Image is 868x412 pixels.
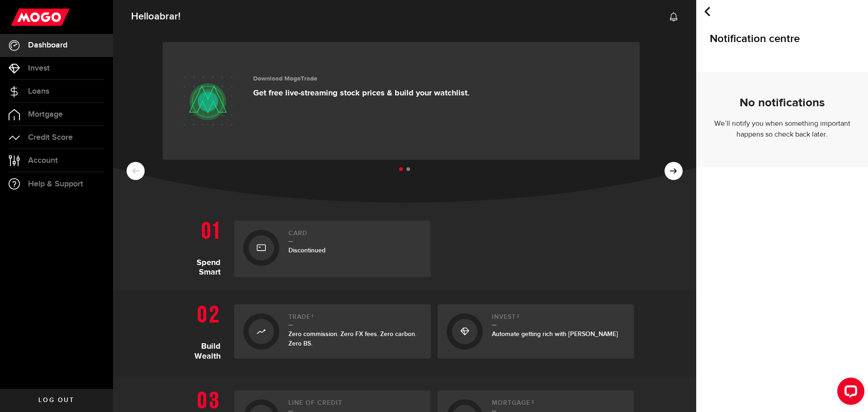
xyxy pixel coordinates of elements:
[38,397,74,403] span: Log out
[131,7,180,26] span: Hello !
[28,110,63,118] span: Mortgage
[28,41,67,49] span: Dashboard
[311,313,314,319] sup: 1
[710,118,854,140] p: We’ll notify you when something important happens so check back later.
[288,230,422,242] h2: Card
[492,399,625,412] h2: Mortgage
[438,304,634,359] a: Invest2Automate getting rich with [PERSON_NAME]
[492,330,618,338] span: Automate getting rich with [PERSON_NAME]
[163,42,640,160] a: Download MogoTrade Get free live-streaming stock prices & build your watchlist.
[517,313,520,319] sup: 2
[28,87,49,95] span: Loans
[28,64,50,72] span: Invest
[288,246,325,254] span: Discontinued
[288,313,422,326] h2: Trade
[288,330,416,347] span: Zero commission. Zero FX fees. Zero carbon. Zero BS.
[234,304,431,359] a: Trade1Zero commission. Zero FX fees. Zero carbon. Zero BS.
[253,88,470,98] p: Get free live-streaming stock prices & build your watchlist.
[175,216,227,277] h1: Spend Smart
[492,313,625,326] h2: Invest
[710,32,800,46] span: Notification centre
[154,10,178,23] span: abrar
[531,399,534,405] sup: 3
[253,75,470,83] h3: Download MogoTrade
[28,156,58,165] span: Account
[710,91,854,115] h1: No notifications
[288,399,422,412] h2: Line of credit
[234,221,431,277] a: CardDiscontinued
[28,133,73,142] span: Credit Score
[28,180,83,188] span: Help & Support
[830,374,868,412] iframe: LiveChat chat widget
[175,300,227,363] h1: Build Wealth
